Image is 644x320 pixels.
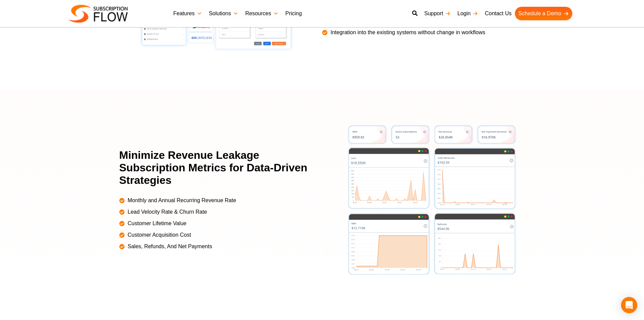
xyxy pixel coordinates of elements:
h2: Minimize Revenue Leakage Subscription Metrics for Data-Driven Strategies [119,149,314,186]
a: Login [454,7,481,20]
span: Customer Lifetime Value [126,219,187,228]
div: Open Intercom Messenger [621,297,637,313]
a: Support [421,7,454,20]
img: Dashboard-Details [347,124,517,276]
a: Resources [242,7,282,20]
span: Monthly and Annual Recurring Revenue Rate [126,196,236,205]
a: Schedule a Demo [515,7,572,20]
span: Customer Acquisition Cost [126,231,191,239]
a: Contact Us [481,7,515,20]
a: Pricing [282,7,305,20]
span: Sales, Refunds, And Net Payments [126,242,212,251]
span: Lead Velocity Rate & Churn Rate [126,208,207,216]
span: Integration into the existing systems without change in workflows [329,28,485,37]
img: Subscriptionflow [69,5,128,23]
a: Features [170,7,206,20]
a: Solutions [206,7,242,20]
